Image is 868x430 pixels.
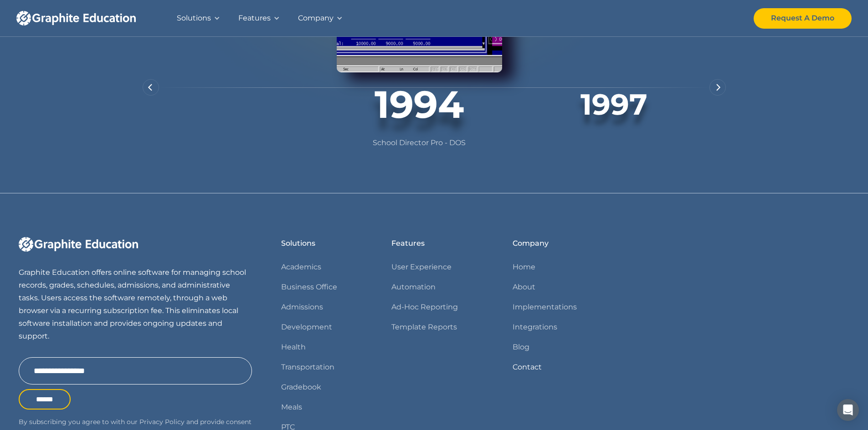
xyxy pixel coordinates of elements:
[312,82,527,127] div: 1994
[281,401,302,414] a: Meals
[281,261,321,273] a: Academics
[513,281,535,293] a: About
[281,281,337,293] a: Business Office
[513,301,577,314] a: Implementations
[143,79,159,96] div: previous slide
[391,237,425,250] div: Features
[391,321,457,334] a: Template Reports
[513,361,542,374] a: Contact
[513,237,549,250] div: Company
[531,87,697,122] div: 1997
[513,261,535,273] a: Home
[709,79,726,96] div: next slide
[281,341,306,354] a: Health
[391,301,458,314] a: Ad-Hoc Reporting
[391,281,436,293] a: Automation
[19,266,252,343] p: Graphite Education offers online software for managing school records, grades, schedules, admissi...
[281,321,332,334] a: Development
[513,341,529,354] a: Blog
[281,237,315,250] div: Solutions
[19,357,252,410] form: Email Form
[281,361,334,374] a: Transportation
[754,8,852,29] a: Request A Demo
[238,12,271,25] div: Features
[513,321,557,334] a: Integrations
[837,399,859,421] div: Open Intercom Messenger
[281,301,323,314] a: Admissions
[177,12,211,25] div: Solutions
[281,381,321,394] a: Gradebook
[337,137,502,149] p: School Director Pro - DOS
[298,12,334,25] div: Company
[391,261,452,273] a: User Experience
[771,12,834,25] div: Request A Demo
